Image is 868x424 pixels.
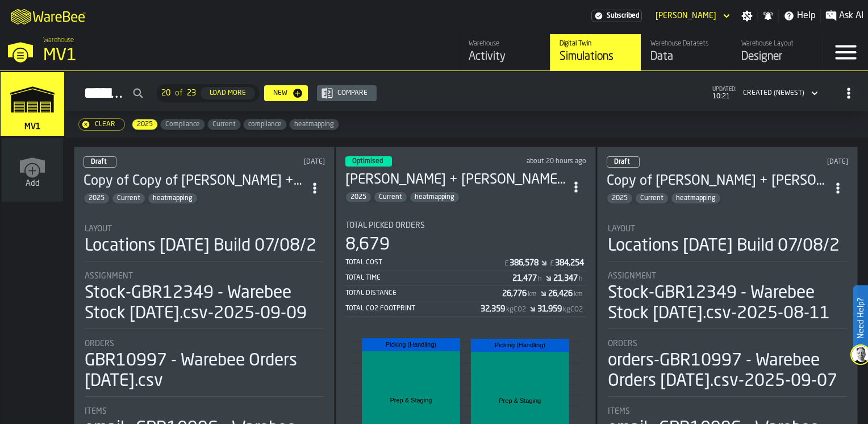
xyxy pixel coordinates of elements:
span: 2025 [607,194,632,202]
div: DropdownMenuValue-Aaron Tamborski Tamborski [656,11,716,20]
div: Clear [90,120,120,128]
span: kgCO2 [563,306,583,314]
div: Copy of Simon + Aaron Tes [607,172,828,190]
span: heatmapping [290,120,339,128]
div: Stat Value [510,259,539,268]
div: Title [85,225,324,234]
span: Layout [85,225,112,234]
span: of [175,89,182,98]
span: Layout [608,225,635,234]
div: Title [85,272,324,281]
div: status-3 2 [345,156,392,167]
span: 2025 [346,193,371,201]
div: Load More [205,89,251,97]
div: Activity [469,49,541,65]
div: Title [608,272,847,281]
label: button-toggle-Notifications [758,10,778,22]
span: km [528,290,537,298]
div: ButtonLoadMore-Load More-Prev-First-Last [152,84,264,102]
button: button-Compare [317,85,377,101]
span: h [538,275,542,283]
button: button-Load More [201,87,255,99]
span: 10:21 [712,93,736,101]
div: Title [608,225,847,234]
div: Title [608,339,847,348]
label: button-toggle-Ask AI [821,9,868,23]
div: Copy of Copy of Gavin + Aaron 09/09/25 [84,172,304,190]
span: Items [85,407,107,416]
span: h [579,275,583,283]
span: Total Picked Orders [345,221,425,230]
div: stat-Orders [85,339,324,397]
a: link-to-/wh/i/3ccf57d1-1e0c-4a81-a3bb-c2011c5f0d50/simulations [1,72,64,138]
span: Items [608,407,630,416]
div: Title [85,339,324,348]
span: Add [26,179,40,188]
div: Title [345,221,587,230]
div: Total Cost [345,259,504,267]
span: Compliance [161,120,205,128]
a: link-to-/wh/i/3ccf57d1-1e0c-4a81-a3bb-c2011c5f0d50/simulations [550,34,641,70]
div: DropdownMenuValue-2 [743,89,804,97]
div: Stat Value [553,274,578,283]
span: Assignment [608,272,656,281]
a: link-to-/wh/new [2,138,63,204]
div: Gavin + Aaron 12/09/25 [345,171,566,189]
h3: [PERSON_NAME] + [PERSON_NAME] [DATE] [345,171,566,189]
span: Current [112,194,145,202]
div: Updated: 09/09/2025, 11:54:15 Created: 09/09/2025, 11:06:42 [745,158,848,166]
span: Current [636,194,668,202]
span: Current [208,120,240,128]
span: Draft [91,159,107,165]
label: button-toggle-Menu [823,34,868,70]
div: Title [85,407,324,416]
a: link-to-/wh/i/3ccf57d1-1e0c-4a81-a3bb-c2011c5f0d50/settings/billing [591,10,642,22]
div: Title [608,407,847,416]
div: stat-Orders [608,339,847,397]
span: Warehouse [43,36,74,44]
span: £ [550,260,554,268]
span: 2025 [84,194,109,202]
div: DropdownMenuValue-Aaron Tamborski Tamborski [651,9,732,23]
div: stat-Layout [85,225,324,261]
label: button-toggle-Settings [737,10,757,22]
div: Warehouse Datasets [650,40,723,48]
div: Stat Value [481,305,505,314]
span: Help [797,9,816,23]
div: Stat Value [537,305,562,314]
span: Ask AI [839,9,863,23]
label: Need Help? [854,286,867,350]
span: kgCO2 [506,306,526,314]
span: 20 [161,89,170,98]
div: Designer [741,49,813,65]
button: button-Clear [78,118,125,131]
div: Simulations [560,49,632,65]
span: Current [374,193,407,201]
div: 8,679 [345,235,390,255]
span: km [574,290,583,298]
h3: Copy of Copy of [PERSON_NAME] + [PERSON_NAME] [DATE] [84,172,304,190]
div: Menu Subscription [591,10,642,22]
div: Stat Value [502,289,527,298]
div: orders-GBR10997 - Warebee Orders [DATE].csv-2025-09-07 [608,351,847,392]
button: button-New [264,85,308,101]
div: Locations [DATE] Build 07/08/2 [85,236,316,256]
span: Optimised [352,158,383,165]
div: Warehouse [469,40,541,48]
div: Stock-GBR12349 - Warebee Stock [DATE].csv-2025-09-09 [85,283,324,324]
a: link-to-/wh/i/3ccf57d1-1e0c-4a81-a3bb-c2011c5f0d50/feed/ [459,34,550,70]
div: status-0 2 [607,156,640,168]
h2: button-Simulations [65,71,868,111]
span: 23 [187,89,196,98]
div: Compare [333,89,372,97]
div: MV1 [43,45,350,66]
span: 2025 [132,120,157,128]
div: Total Distance [345,289,503,297]
span: heatmapping [410,193,459,201]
